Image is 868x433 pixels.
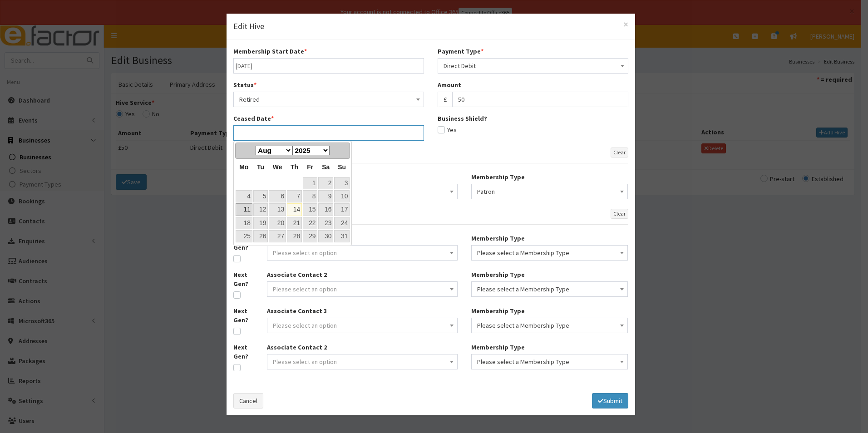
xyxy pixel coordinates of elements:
a: 16 [318,203,333,216]
span: £ [438,92,452,107]
label: Business Shield? [438,114,487,123]
span: Please select an option [273,321,337,330]
a: 11 [236,203,252,216]
a: 20 [269,217,286,229]
a: 25 [236,230,252,242]
span: Sunday [338,163,346,171]
span: Please select a Membership Type [471,281,628,297]
button: Cancel [233,393,263,408]
label: Membership Start Date [233,47,307,56]
label: Status [233,80,256,89]
label: Ceased Date [233,114,274,123]
span: Please select an option [273,358,337,366]
span: × [623,18,628,30]
a: 31 [334,230,350,242]
button: Clear [611,209,628,219]
a: 27 [269,230,286,242]
a: 9 [318,190,333,202]
a: 21 [287,217,302,229]
label: Payment Type [438,47,483,56]
a: 7 [287,190,302,202]
span: Wednesday [273,163,282,171]
h4: Edit Hive [233,20,628,32]
a: 24 [334,217,350,229]
label: Membership Type [471,234,525,243]
span: Tuesday [257,163,264,171]
span: Steph Hamill [273,185,452,198]
a: 30 [318,230,333,242]
span: Patron [477,185,622,198]
a: Prev [237,144,249,157]
span: Retired [233,92,424,107]
a: 26 [253,230,268,242]
legend: Main Member [233,148,628,163]
label: Yes [438,127,457,133]
span: Direct Debit [444,59,622,72]
span: Please select a Membership Type [477,319,622,332]
label: Next Gen? [233,306,254,325]
label: Associate Contact 2 [267,343,327,352]
button: Close [623,20,628,29]
span: Next [339,147,346,154]
a: 29 [303,230,317,242]
a: 14 [287,203,302,216]
label: Next Gen? [233,343,254,361]
span: Steph Hamill [267,184,458,199]
a: 6 [269,190,286,202]
span: Monday [239,163,248,171]
span: Please select a Membership Type [471,354,628,369]
a: 2 [318,177,333,189]
label: Associate Contact 3 [267,306,327,315]
a: 18 [236,217,252,229]
a: 1 [303,177,317,189]
span: Please select an option [273,249,337,257]
label: Associate Contact 2 [267,270,327,279]
span: Retired [239,93,418,106]
a: 17 [334,203,350,216]
button: Submit [592,393,628,408]
a: 12 [253,203,268,216]
label: Membership Type [471,270,525,279]
span: Friday [307,163,313,171]
span: Thursday [291,163,298,171]
a: 13 [269,203,286,216]
span: Please select a Membership Type [477,246,622,259]
label: Membership Type [471,306,525,315]
a: 8 [303,190,317,202]
a: 5 [253,190,268,202]
span: Direct Debit [438,58,628,74]
legend: Associate Members [233,209,628,225]
a: 22 [303,217,317,229]
span: Please select a Membership Type [477,355,622,368]
span: Prev [239,147,246,154]
a: Next [336,144,349,157]
label: Membership Type [471,172,525,182]
span: Patron [471,184,628,199]
span: Saturday [322,163,330,171]
a: 10 [334,190,350,202]
a: 4 [236,190,252,202]
label: Amount [438,80,461,89]
a: 19 [253,217,268,229]
label: Membership Type [471,343,525,352]
span: Please select a Membership Type [471,245,628,261]
button: Clear [611,148,628,157]
span: Please select a Membership Type [471,318,628,333]
span: Please select a Membership Type [477,283,622,295]
a: 28 [287,230,302,242]
a: 3 [334,177,350,189]
a: 15 [303,203,317,216]
a: 23 [318,217,333,229]
label: Next Gen? [233,270,254,288]
span: Please select an option [273,285,337,293]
